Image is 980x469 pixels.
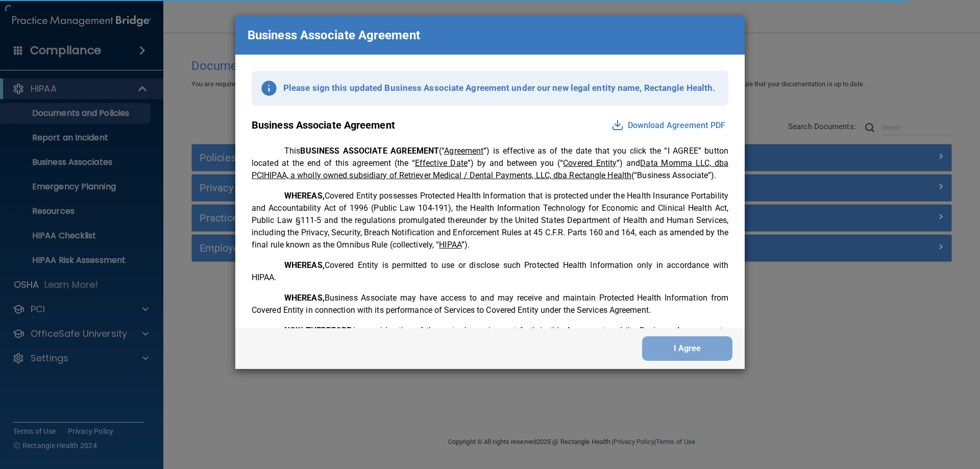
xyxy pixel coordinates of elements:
[252,145,728,182] p: This (“ ”) is effective as of the date that you click the “I AGREE” button located at the end of ...
[802,397,968,437] iframe: Drift Widget Chat Controller
[252,190,728,251] p: Covered Entity possesses Protected Health Information that is protected under the Health Insuranc...
[284,326,353,335] span: NOW THEREFORE,
[252,116,395,135] p: Business Associate Agreement
[642,336,732,361] button: I Agree
[439,240,461,250] u: HIPAA
[608,117,728,134] button: Download Agreement PDF
[415,158,468,168] u: Effective Date
[283,80,715,96] p: Please sign this updated Business Associate Agreement under our new legal entity name, Rectangle ...
[252,158,728,180] u: Data Momma LLC, dba PCIHIPAA, a wholly owned subsidiary of Retriever Medical / Dental Payments, L...
[248,24,420,46] p: Business Associate Agreement
[284,260,325,270] span: WHEREAS,
[252,259,728,284] p: Covered Entity is permitted to use or disclose such Protected Health Information only in accordan...
[444,146,483,156] u: Agreement
[252,325,728,361] p: in consideration of the mutual promises set forth in this Agreement and the Business Arrangements...
[284,191,325,201] span: WHEREAS,
[284,293,325,303] span: WHEREAS,
[300,146,439,156] span: BUSINESS ASSOCIATE AGREEMENT
[252,292,728,316] p: Business Associate may have access to and may receive and maintain Protected Health Information f...
[563,158,617,168] u: Covered Entity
